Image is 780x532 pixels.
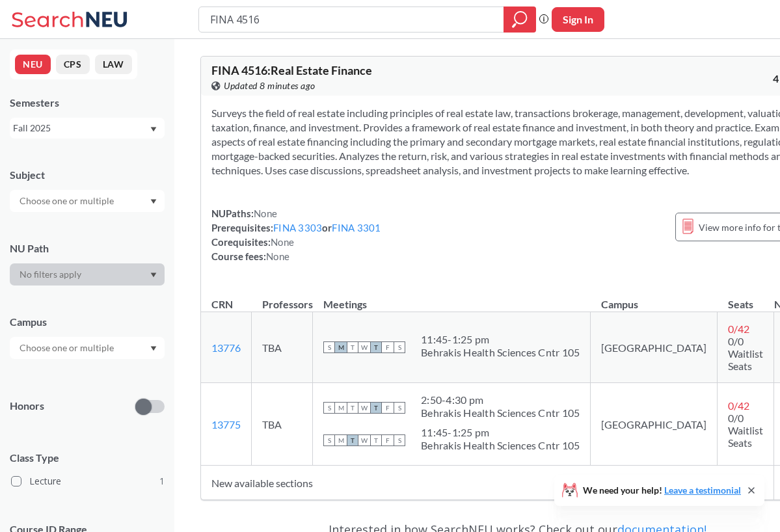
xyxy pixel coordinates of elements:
div: Behrakis Health Sciences Cntr 105 [421,439,580,452]
span: S [394,434,405,446]
svg: magnifying glass [512,10,528,29]
p: Honors [10,399,44,414]
td: TBA [252,312,313,383]
div: Behrakis Health Sciences Cntr 105 [421,346,580,359]
span: T [370,341,382,353]
td: TBA [252,383,313,466]
div: 11:45 - 1:25 pm [421,333,580,346]
div: Semesters [10,96,165,110]
th: Professors [252,284,313,312]
input: Choose one or multiple [13,340,122,356]
span: F [382,341,394,353]
a: FINA 3303 [273,222,322,233]
span: 1 [159,474,165,488]
span: S [394,402,405,414]
span: Updated 8 minutes ago [224,79,316,93]
svg: Dropdown arrow [150,199,157,204]
span: T [347,434,358,446]
input: Class, professor, course number, "phrase" [209,8,494,31]
th: Campus [591,284,718,312]
label: Lecture [11,473,165,490]
span: None [254,207,277,219]
div: NU Path [10,241,165,256]
span: 0/0 Waitlist Seats [728,412,763,449]
div: Dropdown arrow [10,263,165,286]
svg: Dropdown arrow [150,346,157,351]
input: Choose one or multiple [13,193,122,209]
button: NEU [15,55,51,74]
span: M [335,434,347,446]
span: 0/0 Waitlist Seats [728,335,763,372]
span: T [347,341,358,353]
span: S [394,341,405,353]
svg: Dropdown arrow [150,273,157,278]
div: Fall 2025Dropdown arrow [10,118,165,139]
div: Dropdown arrow [10,337,165,359]
span: W [358,402,370,414]
span: We need your help! [583,486,741,495]
span: FINA 4516 : Real Estate Finance [211,63,372,77]
th: Meetings [313,284,591,312]
span: F [382,434,394,446]
a: Leave a testimonial [664,485,741,496]
span: W [358,341,370,353]
span: None [266,250,289,262]
span: Class Type [10,451,165,465]
span: 0 / 42 [728,399,749,412]
span: S [323,341,335,353]
a: 13776 [211,341,241,354]
span: T [370,402,382,414]
div: Behrakis Health Sciences Cntr 105 [421,406,580,419]
svg: Dropdown arrow [150,127,157,132]
div: Dropdown arrow [10,190,165,212]
td: [GEOGRAPHIC_DATA] [591,312,718,383]
td: New available sections [201,466,774,500]
div: Fall 2025 [13,121,149,135]
td: [GEOGRAPHIC_DATA] [591,383,718,466]
span: W [358,434,370,446]
button: LAW [95,55,132,74]
div: magnifying glass [504,7,536,33]
div: Campus [10,315,165,329]
button: Sign In [552,7,604,32]
div: CRN [211,297,233,312]
div: 11:45 - 1:25 pm [421,426,580,439]
button: CPS [56,55,90,74]
span: M [335,402,347,414]
th: Seats [718,284,774,312]
span: S [323,434,335,446]
a: 13775 [211,418,241,431]
div: 2:50 - 4:30 pm [421,393,580,406]
span: T [347,402,358,414]
div: NUPaths: Prerequisites: or Corequisites: Course fees: [211,206,381,263]
span: S [323,402,335,414]
span: M [335,341,347,353]
div: Subject [10,168,165,182]
span: 0 / 42 [728,323,749,335]
span: None [271,236,294,248]
span: F [382,402,394,414]
span: T [370,434,382,446]
a: FINA 3301 [332,222,381,233]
